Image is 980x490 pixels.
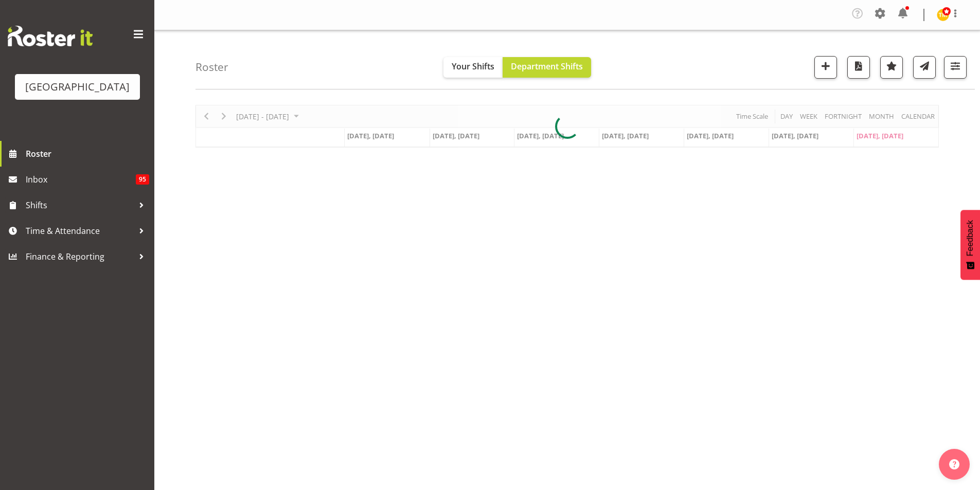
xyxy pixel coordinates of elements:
button: Filter Shifts [944,56,967,79]
button: Feedback - Show survey [960,210,980,280]
span: Shifts [26,197,134,213]
img: help-xxl-2.png [949,459,959,469]
span: 95 [136,174,149,185]
span: Feedback [966,220,975,256]
button: Download a PDF of the roster according to the set date range. [847,56,870,79]
button: Highlight an important date within the roster. [880,56,903,79]
div: [GEOGRAPHIC_DATA] [25,79,130,95]
img: Rosterit website logo [8,26,93,46]
button: Department Shifts [503,57,591,78]
span: Inbox [26,172,136,187]
span: Your Shifts [452,61,494,72]
button: Your Shifts [443,57,503,78]
button: Add a new shift [814,56,837,79]
h4: Roster [195,61,228,73]
span: Department Shifts [511,61,583,72]
span: Roster [26,146,149,161]
span: Finance & Reporting [26,249,134,264]
img: thomas-meulenbroek4912.jpg [937,9,949,21]
button: Send a list of all shifts for the selected filtered period to all rostered employees. [913,56,936,79]
span: Time & Attendance [26,223,134,239]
